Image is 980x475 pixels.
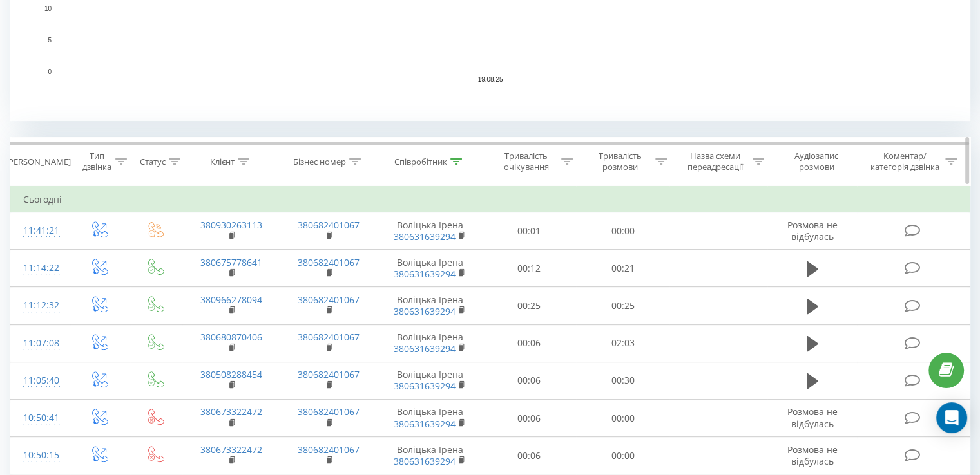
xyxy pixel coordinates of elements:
[200,219,262,231] a: 380930263113
[394,230,456,243] a: 380631639294
[298,219,360,231] a: 380682401067
[298,293,360,306] a: 380682401067
[140,156,166,167] div: Статус
[378,324,483,362] td: Воліцька Ірена
[23,256,57,281] div: 11:14:22
[44,5,52,12] text: 10
[298,405,360,418] a: 380682401067
[394,342,456,355] a: 380631639294
[478,76,503,83] text: 19.08.25
[483,287,576,324] td: 00:25
[48,37,52,44] text: 5
[394,418,456,430] a: 380631639294
[200,331,262,343] a: 380680870406
[298,443,360,456] a: 380682401067
[48,68,52,75] text: 0
[576,362,669,399] td: 00:30
[378,250,483,287] td: Воліцька Ірена
[576,324,669,362] td: 02:03
[200,256,262,268] a: 380675778641
[394,380,456,392] a: 380631639294
[10,187,970,212] td: Сьогодні
[483,324,576,362] td: 00:06
[23,293,57,318] div: 11:12:32
[200,368,262,380] a: 380508288454
[394,156,447,167] div: Співробітник
[787,443,838,467] span: Розмова не відбулась
[378,362,483,399] td: Воліцька Ірена
[23,331,57,356] div: 11:07:08
[293,156,346,167] div: Бізнес номер
[588,151,652,172] div: Тривалість розмови
[200,405,262,418] a: 380673322472
[682,151,749,172] div: Назва схеми переадресації
[576,400,669,437] td: 00:00
[23,218,57,243] div: 11:41:21
[298,256,360,268] a: 380682401067
[81,151,111,172] div: Тип дзвінка
[787,219,838,243] span: Розмова не відбулась
[200,443,262,456] a: 380673322472
[378,287,483,324] td: Воліцька Ірена
[576,250,669,287] td: 00:21
[378,400,483,437] td: Воліцька Ірена
[394,455,456,467] a: 380631639294
[483,400,576,437] td: 00:06
[210,156,235,167] div: Клієнт
[483,362,576,399] td: 00:06
[378,212,483,250] td: Воліцька Ірена
[494,151,559,172] div: Тривалість очікування
[483,212,576,250] td: 00:01
[200,293,262,306] a: 380966278094
[779,151,854,172] div: Аудіозапис розмови
[6,156,71,167] div: [PERSON_NAME]
[298,368,360,380] a: 380682401067
[23,405,57,431] div: 10:50:41
[936,402,967,433] div: Open Intercom Messenger
[483,250,576,287] td: 00:12
[483,437,576,474] td: 00:06
[394,268,456,280] a: 380631639294
[867,151,942,172] div: Коментар/категорія дзвінка
[576,212,669,250] td: 00:00
[378,437,483,474] td: Воліцька Ірена
[298,331,360,343] a: 380682401067
[23,368,57,393] div: 11:05:40
[394,305,456,317] a: 380631639294
[576,437,669,474] td: 00:00
[787,405,838,429] span: Розмова не відбулась
[576,287,669,324] td: 00:25
[23,443,57,468] div: 10:50:15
